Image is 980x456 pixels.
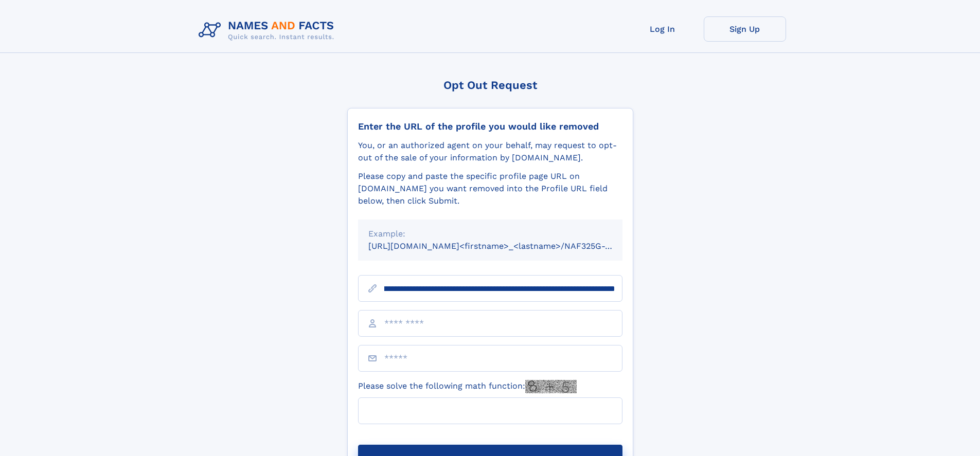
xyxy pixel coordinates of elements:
[368,228,612,240] div: Example:
[704,16,786,42] a: Sign Up
[358,170,622,207] div: Please copy and paste the specific profile page URL on [DOMAIN_NAME] you want removed into the Pr...
[621,16,704,42] a: Log In
[358,139,622,164] div: You, or an authorized agent on your behalf, may request to opt-out of the sale of your informatio...
[358,121,622,132] div: Enter the URL of the profile you would like removed
[358,380,577,393] label: Please solve the following math function:
[194,16,343,44] img: Logo Names and Facts
[347,79,633,92] div: Opt Out Request
[368,241,642,251] small: [URL][DOMAIN_NAME]<firstname>_<lastname>/NAF325G-xxxxxxxx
